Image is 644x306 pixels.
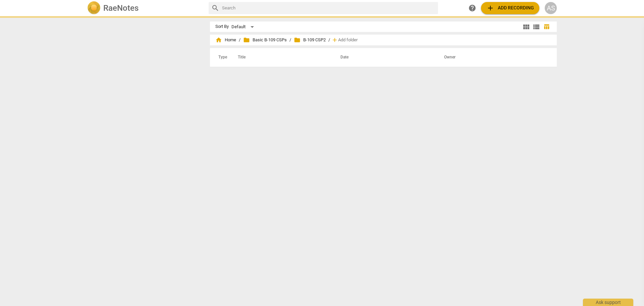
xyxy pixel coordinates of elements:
button: Table view [541,22,551,32]
div: Ask support [583,299,633,306]
span: / [239,38,240,43]
span: folder [243,37,250,43]
span: add [331,37,338,43]
div: Default [231,21,256,32]
span: view_module [522,23,530,31]
th: Date [332,48,436,67]
img: Logo [87,1,101,15]
h2: RaeNotes [103,3,139,13]
a: Help [466,2,478,14]
span: B-109 CSP2 [294,37,326,43]
span: / [328,38,330,43]
span: Add recording [486,4,534,12]
button: AS [545,2,557,14]
span: Add folder [338,38,358,43]
span: Home [215,37,236,43]
span: search [211,4,219,12]
a: LogoRaeNotes [87,1,203,15]
span: help [468,4,476,12]
span: add [486,4,494,12]
span: / [289,38,291,43]
th: Owner [436,48,550,67]
th: Type [213,48,230,67]
span: table_chart [543,24,550,30]
span: home [215,37,222,43]
th: Title [230,48,332,67]
span: Basic B-109 CSPs [243,37,287,43]
button: Upload [481,2,539,14]
span: folder [294,37,301,43]
div: Sort By [215,24,229,29]
button: Tile view [521,22,531,32]
input: Search [222,3,435,13]
span: view_list [532,23,540,31]
button: List view [531,22,541,32]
